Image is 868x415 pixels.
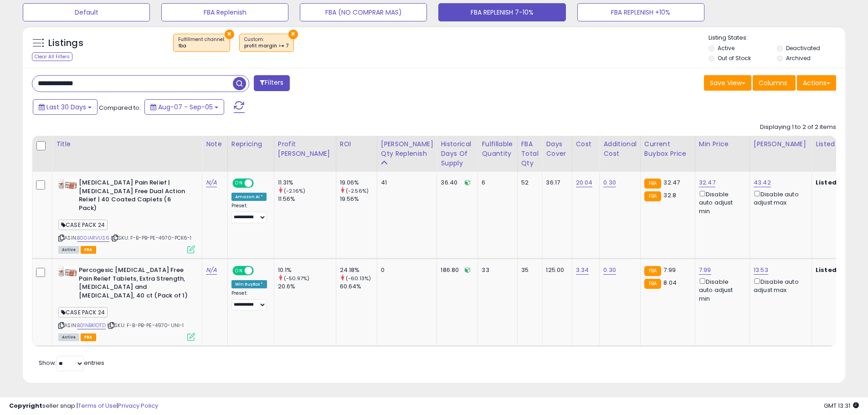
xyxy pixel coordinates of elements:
[77,234,109,242] a: B00IARVUS6
[699,277,743,303] div: Disable auto adjust min
[546,179,565,187] div: 36.17
[231,290,267,311] div: Preset:
[158,102,213,112] span: Aug-07 - Sep-05
[718,44,734,52] label: Active
[381,266,430,274] div: 0
[118,401,158,410] a: Privacy Policy
[644,279,661,289] small: FBA
[663,266,676,274] span: 7.99
[231,280,267,288] div: Win BuyBox *
[79,266,190,302] b: Percogesic [MEDICAL_DATA] Free Pain Relief Tablets, Extra Strength, [MEDICAL_DATA] and [MEDICAL_D...
[278,282,336,291] div: 20.6%
[178,43,225,49] div: fba
[32,52,72,61] div: Clear All Filters
[79,179,190,215] b: [MEDICAL_DATA] Pain Relief | [MEDICAL_DATA] Free Dual Action Relief | 40 Coated Caplets (6 Pack)
[99,103,141,112] span: Compared to:
[797,75,836,91] button: Actions
[206,266,217,275] a: N/A
[381,179,430,187] div: 41
[78,401,117,410] a: Terms of Use
[9,402,158,410] div: seller snap | |
[58,246,79,254] span: All listings currently available for purchase on Amazon
[576,178,593,187] a: 20.04
[699,139,746,149] div: Min Price
[699,266,711,275] a: 7.99
[33,99,98,115] button: Last 30 Days
[278,139,332,159] div: Profit [PERSON_NAME]
[233,179,245,187] span: ON
[754,139,808,149] div: [PERSON_NAME]
[663,191,676,200] span: 32.8
[644,179,661,189] small: FBA
[39,359,104,367] span: Show: entries
[231,193,267,201] div: Amazon AI *
[824,401,859,410] span: 2025-10-6 13:31 GMT
[284,187,305,195] small: (-2.16%)
[340,266,377,274] div: 24.18%
[23,3,150,21] button: Default
[644,266,661,276] small: FBA
[233,267,245,275] span: ON
[816,178,857,187] b: Listed Price:
[48,37,83,50] h5: Listings
[56,139,198,149] div: Title
[252,179,267,187] span: OFF
[441,179,471,187] div: 36.40
[438,3,565,21] button: FBA REPLENISH 7-10%
[754,189,805,207] div: Disable auto adjust max
[225,30,234,39] button: ×
[718,54,751,62] label: Out of Stock
[521,179,535,187] div: 52
[58,220,108,230] span: CASE PACK 24
[58,266,77,277] img: 519dt+ESKHL._SL40_.jpg
[441,266,471,274] div: 186.80
[58,179,195,252] div: ASIN:
[603,178,616,187] a: 0.30
[482,179,510,187] div: 6
[754,266,768,275] a: 13.53
[576,266,589,275] a: 3.34
[161,3,288,21] button: FBA Replenish
[441,139,474,168] div: Historical Days Of Supply
[521,266,535,274] div: 35
[288,30,298,39] button: ×
[759,78,787,87] span: Columns
[704,75,751,91] button: Save View
[482,139,513,159] div: Fulfillable Quantity
[340,139,373,149] div: ROI
[340,179,377,187] div: 19.06%
[576,139,596,149] div: Cost
[81,246,96,254] span: FBA
[754,178,771,187] a: 43.42
[644,139,691,159] div: Current Buybox Price
[58,333,79,341] span: All listings currently available for purchase on Amazon
[46,102,86,112] span: Last 30 Days
[58,179,77,189] img: 519dt+ESKHL._SL40_.jpg
[284,275,309,282] small: (-50.97%)
[346,275,371,282] small: (-60.13%)
[753,75,796,91] button: Columns
[107,322,184,329] span: | SKU: F-B-PB-PE-4970-UNI-1
[663,178,680,187] span: 32.47
[111,234,192,241] span: | SKU: F-B-PB-PE-4970-PCK6-1
[577,3,704,21] button: FBA REPLENISH +10%
[521,139,539,168] div: FBA Total Qty
[663,278,677,287] span: 8.04
[58,307,108,318] span: CASE PACK 24
[206,178,217,187] a: N/A
[206,139,224,149] div: Note
[816,266,857,274] b: Listed Price:
[760,123,836,132] div: Displaying 1 to 2 of 2 items
[278,195,336,203] div: 11.56%
[340,195,377,203] div: 19.56%
[786,54,811,62] label: Archived
[144,99,224,115] button: Aug-07 - Sep-05
[81,333,96,341] span: FBA
[77,322,106,329] a: B01NBK1OTD
[58,266,195,340] div: ASIN:
[244,43,289,49] div: profit margin >= 7
[346,187,369,195] small: (-2.56%)
[603,139,637,159] div: Additional Cost
[340,282,377,291] div: 60.64%
[231,203,267,223] div: Preset:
